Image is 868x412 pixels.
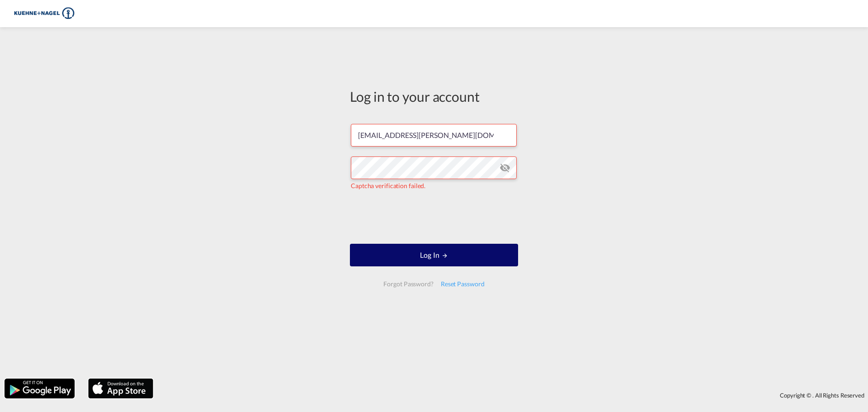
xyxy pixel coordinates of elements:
div: Log in to your account [350,87,518,106]
input: Enter email/phone number [351,124,517,147]
iframe: reCAPTCHA [365,199,503,235]
div: Reset Password [437,276,488,292]
span: Captcha verification failed. [351,182,425,189]
img: 36441310f41511efafde313da40ec4a4.png [14,4,75,24]
md-icon: icon-eye-off [500,162,510,173]
button: LOGIN [350,244,518,266]
div: Forgot Password? [380,276,437,292]
img: apple.png [87,378,154,399]
img: google.png [4,378,75,399]
div: Copyright © . All Rights Reserved [158,388,868,403]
